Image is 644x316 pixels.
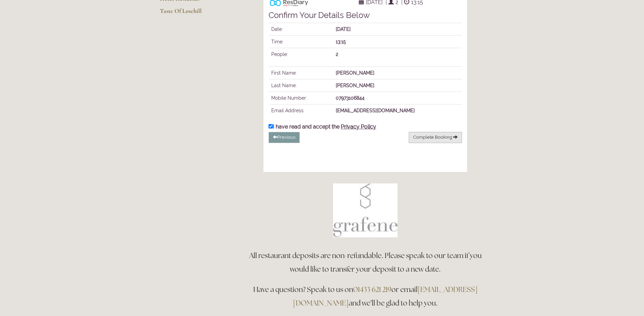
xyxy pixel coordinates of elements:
[413,135,452,140] span: Complete Booking
[336,83,374,88] b: [PERSON_NAME]
[333,183,398,237] img: Book a table at Grafene Restaurant @ Losehill
[269,124,273,129] input: I have read and accept the Privacy Policy
[353,285,391,294] a: 01433 621 219
[336,39,346,44] strong: 13:15
[336,95,365,101] b: 07973106844
[269,11,462,20] h4: Confirm Your Details Below
[269,48,333,61] td: People:
[269,67,333,79] td: First Name:
[269,79,333,92] td: Last Name:
[160,7,225,19] a: Taste Of Losehill
[409,132,462,143] button: Complete Booking
[269,92,333,104] td: Mobile Number:
[246,249,484,276] h3: All restaurant deposits are non-refundable. Please speak to our team if you would like to transfe...
[246,283,484,310] h3: Have a question? Speak to us on or email and we’ll be glad to help you.
[269,132,300,143] button: Previous
[269,23,333,36] td: Date:
[336,108,415,113] b: [EMAIL_ADDRESS][DOMAIN_NAME]
[269,104,333,117] td: Email Address:
[269,123,376,130] label: I have read and accept the
[269,36,333,48] td: Time:
[336,70,374,76] b: [PERSON_NAME]
[341,123,376,130] span: Privacy Policy
[336,26,351,32] strong: [DATE]
[336,52,338,57] strong: 2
